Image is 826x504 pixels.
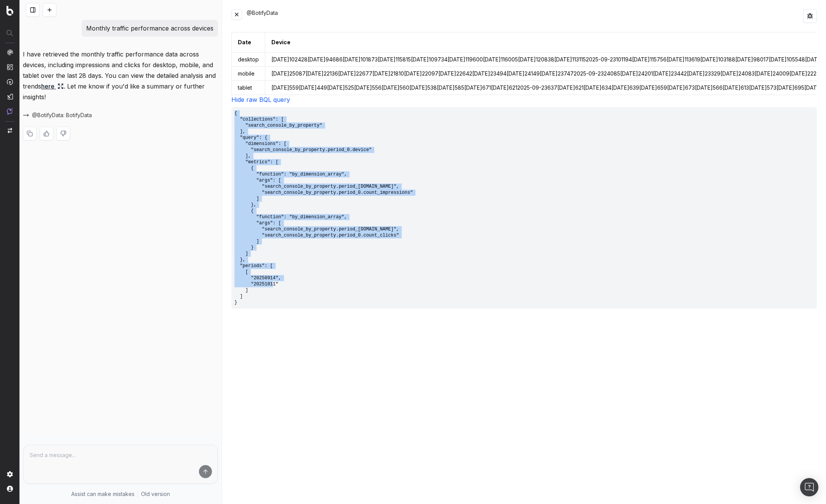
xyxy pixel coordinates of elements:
[231,96,290,103] a: Hide raw BQL query
[238,56,259,63] div: desktop
[7,486,13,492] img: My account
[7,64,13,70] img: Intelligence
[7,79,13,85] img: Activation
[32,111,92,119] span: @BotifyData: BotifyData
[7,93,13,100] img: Studio
[247,9,803,23] div: @BotifyData
[86,23,213,34] p: Monthly traffic performance across devices
[23,111,101,119] button: @BotifyData: BotifyData
[238,84,259,92] div: tablet
[6,6,13,16] img: Botify logo
[8,128,12,133] img: Switch project
[231,107,817,309] pre: { "collections": [ "search_console_by_property" ], "query": { "dimensions": [ "search_console_by_...
[41,81,64,92] a: here
[71,490,135,498] p: Assist can make mistakes
[23,49,218,102] p: I have retrieved the monthly traffic performance data across devices, including impressions and c...
[7,49,13,55] img: Analytics
[238,39,251,46] button: Date
[800,478,818,496] div: Open Intercom Messenger
[271,39,290,46] button: Device
[7,108,13,114] img: Assist
[141,490,170,498] a: Old version
[238,70,259,77] div: mobile
[7,471,13,477] img: Setting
